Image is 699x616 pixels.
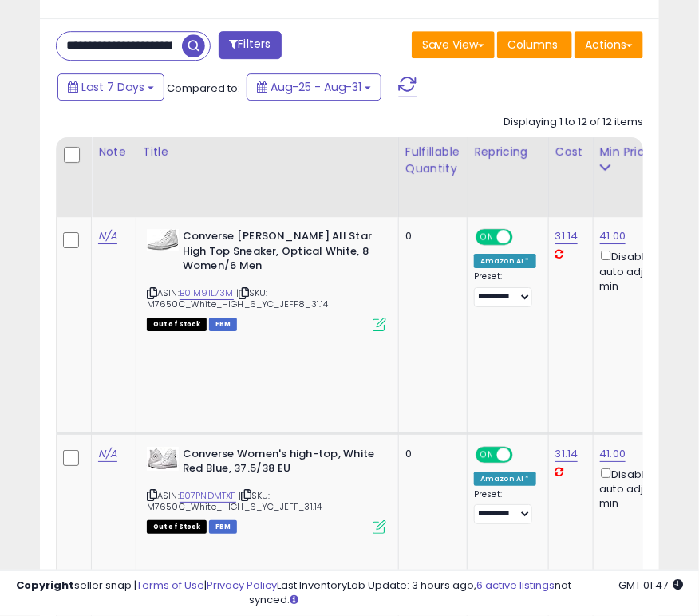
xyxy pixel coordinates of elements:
button: Columns [497,31,572,58]
span: Last 7 Days [81,79,144,95]
img: 31PsxSFB8UL._SL40_.jpg [147,229,179,251]
a: 41.00 [600,446,626,462]
button: Actions [575,31,643,58]
div: Cost [555,144,586,160]
span: All listings that are currently out of stock and unavailable for purchase on Amazon [147,318,207,331]
b: Converse Women's high-top, White Red Blue, 37.5/38 EU [183,447,377,480]
span: Aug-25 - Aug-31 [271,79,361,95]
span: All listings that are currently out of stock and unavailable for purchase on Amazon [147,520,207,534]
div: Preset: [474,489,536,525]
a: Privacy Policy [207,578,277,593]
a: Terms of Use [136,578,204,593]
a: 31.14 [555,446,579,462]
div: Disable auto adjust min [600,247,677,294]
a: B01M9IL73M [180,286,234,300]
span: | SKU: M7650C_White_HIGH_6_YC_JEFF8_31.14 [147,286,329,310]
strong: Copyright [16,578,74,593]
span: OFF [511,448,536,461]
div: Last InventoryLab Update: 3 hours ago, not synced. [250,578,683,608]
span: Compared to: [167,81,240,96]
a: B07PNDMTXF [180,489,236,503]
b: Converse [PERSON_NAME] All Star High Top Sneaker, Optical White, 8 Women/6 Men [183,229,377,278]
span: 2025-09-10 01:47 GMT [618,578,683,593]
a: 6 active listings [476,578,555,593]
div: Fulfillable Quantity [405,144,460,177]
div: ASIN: [147,229,386,330]
div: 0 [405,229,455,243]
div: Repricing [474,144,542,160]
div: ASIN: [147,447,386,532]
div: seller snap | | [16,578,277,594]
div: Amazon AI * [474,472,536,486]
button: Save View [412,31,495,58]
span: FBM [209,318,238,331]
div: Displaying 1 to 12 of 12 items [504,115,643,130]
a: 31.14 [555,228,579,244]
span: | SKU: M7650C_White_HIGH_6_YC_JEFF_31.14 [147,489,322,513]
div: Note [98,144,129,160]
span: OFF [511,231,536,244]
img: 41wF-ftgZXL._SL40_.jpg [147,447,179,471]
a: N/A [98,228,117,244]
span: Columns [507,37,558,53]
div: Amazon AI * [474,254,536,268]
button: Last 7 Days [57,73,164,101]
div: Disable auto adjust min [600,465,677,511]
div: Title [143,144,392,160]
button: Aug-25 - Aug-31 [247,73,381,101]
a: 41.00 [600,228,626,244]
span: ON [477,231,497,244]
a: N/A [98,446,117,462]
span: ON [477,448,497,461]
div: Preset: [474,271,536,307]
button: Filters [219,31,281,59]
span: FBM [209,520,238,534]
div: Min Price [600,144,682,160]
div: 0 [405,447,455,461]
